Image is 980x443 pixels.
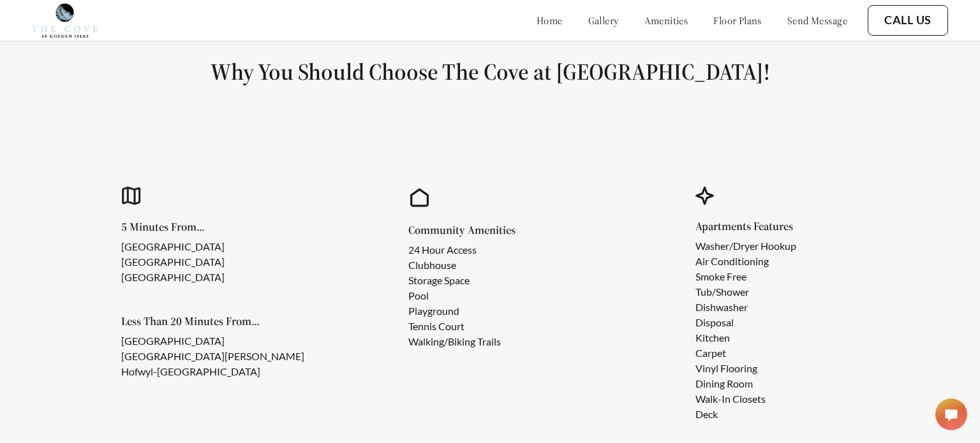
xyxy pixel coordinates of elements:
li: Clubhouse [408,258,501,273]
h5: Less Than 20 Minutes From... [121,316,325,327]
li: Walking/Biking Trails [408,334,501,349]
li: Tennis Court [408,319,501,334]
a: floor plans [713,14,762,27]
li: Smoke Free [695,269,796,284]
li: [GEOGRAPHIC_DATA] [121,270,225,285]
a: send message [787,14,847,27]
li: Playground [408,303,501,319]
button: Call Us [868,5,948,36]
li: [GEOGRAPHIC_DATA] [121,254,225,270]
li: Pool [408,288,501,303]
li: [GEOGRAPHIC_DATA][PERSON_NAME] [121,349,304,364]
a: home [537,14,563,27]
li: Disposal [695,315,796,330]
li: Storage Space [408,273,501,288]
li: Washer/Dryer Hookup [695,238,796,254]
img: Company logo [32,3,98,38]
li: Air Conditioning [695,254,796,269]
h5: Community Amenities [408,224,521,236]
a: Call Us [884,13,932,27]
li: 24 Hour Access [408,242,501,258]
li: Tub/Shower [695,284,796,300]
li: Hofwyl-[GEOGRAPHIC_DATA] [121,364,304,379]
a: gallery [588,14,619,27]
li: Kitchen [695,330,796,345]
li: [GEOGRAPHIC_DATA] [121,239,225,254]
li: Carpet [695,345,796,361]
h5: Apartments Features [695,221,817,232]
h5: 5 Minutes From... [121,221,245,233]
li: Deck [695,407,796,422]
li: Vinyl Flooring [695,361,796,376]
a: amenities [644,14,688,27]
li: Dining Room [695,376,796,391]
h1: Why You Should Choose The Cove at [GEOGRAPHIC_DATA]! [31,57,949,86]
li: [GEOGRAPHIC_DATA] [121,333,304,349]
li: Walk-In Closets [695,391,796,407]
li: Dishwasher [695,300,796,315]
